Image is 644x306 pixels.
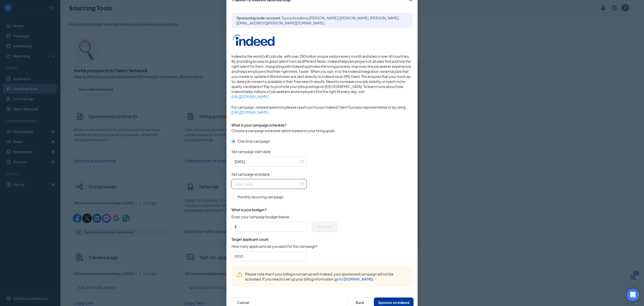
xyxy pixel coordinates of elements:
[231,123,287,127] span: What is your campaign schedule?
[234,181,299,187] input: Select date
[234,223,237,230] span: $
[231,110,413,115] a: [URL][DOMAIN_NAME]
[231,207,337,212] span: What is your budget?
[231,105,413,115] span: For campaign-related questions please reach out to your Indeed Client Success representative or b...
[231,237,337,242] span: Target applicant count
[627,289,639,301] div: Open Intercom Messenger
[334,277,373,281] a: go to [DOMAIN_NAME]
[231,128,336,133] span: Choose a campaign schedule option based on your hiring goals.
[231,244,317,249] span: How many applicants do you want for this campaign?
[231,214,290,219] span: Enter your campaign budget below.
[316,224,333,229] span: One-time
[236,16,399,25] span: Taurus Academy [PERSON_NAME] | [PERSON_NAME], [PERSON_NAME][EMAIL_ADDRESS][PERSON_NAME][DOMAIN_NAME]
[231,54,413,99] span: Indeed is the world's #1 job site, with over 250 million unique visitors every month and sites in...
[236,271,243,278] svg: Warning
[231,94,413,99] a: [URL][DOMAIN_NAME]
[234,159,299,164] input: 2025-10-15
[231,172,270,177] span: Set campaign end date
[235,194,286,200] span: Monthly recurring campaign
[236,15,408,25] span: Sponsoring under account:
[231,149,271,154] span: Set campaign start date
[245,271,408,282] span: Please note that if your billing is not set up with Indeed, your sponsored campaign will not be a...
[235,138,272,144] span: One time campaign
